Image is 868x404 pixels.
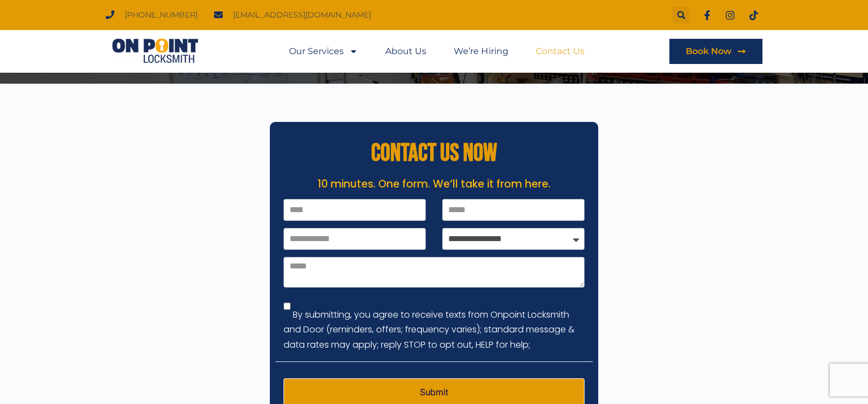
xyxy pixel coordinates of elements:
[289,39,358,64] a: Our Services
[454,39,508,64] a: We’re Hiring
[122,8,198,22] span: [PHONE_NUMBER]
[275,177,593,192] p: 10 minutes. One form. We’ll take it from here.
[420,388,448,396] span: Submit
[230,8,371,22] span: [EMAIL_ADDRESS][DOMAIN_NAME]
[289,39,584,64] nav: Menu
[535,39,584,64] a: Contact Us
[686,47,732,56] span: Book Now
[385,39,426,64] a: About Us
[673,7,690,24] div: Search
[283,308,575,350] label: By submitting, you agree to receive texts from Onpoint Locksmith and Door (reminders, offers; fre...
[275,141,593,166] h2: CONTACT US NOW
[669,39,762,64] a: Book Now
